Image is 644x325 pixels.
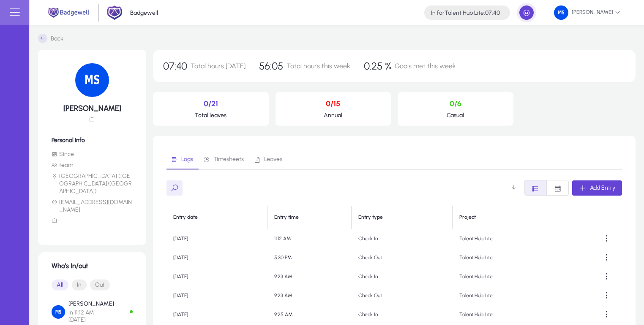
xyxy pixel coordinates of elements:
div: Project [459,214,476,220]
td: Check In [352,305,453,324]
a: Logs [166,149,199,169]
span: [PERSON_NAME] [554,5,620,20]
td: Check In [352,267,453,286]
td: 9:23 AM [267,286,352,305]
button: [PERSON_NAME] [547,5,627,20]
td: [DATE] [166,305,267,324]
a: Leaves [249,149,288,169]
td: Talent Hub Lite [453,286,555,305]
span: Goals met this week [395,62,456,70]
span: Add Entry [590,184,615,191]
img: 134.png [554,5,568,20]
h1: Who's In/out [52,262,133,270]
a: Timesheets [199,149,249,169]
li: team [52,161,133,169]
p: Badgewell [130,9,158,16]
p: Total leaves [160,112,262,119]
td: 9:23 AM [267,267,352,286]
mat-button-toggle-group: Font Style [524,180,569,196]
img: main.png [46,7,91,19]
td: Talent Hub Lite [453,248,555,267]
div: Entry type [358,214,383,220]
span: 07:40 [163,60,187,72]
td: [DATE] [166,286,267,305]
span: 07:40 [485,9,500,16]
td: 5:30 PM [267,248,352,267]
span: Total hours this week [287,62,350,70]
a: Back [38,34,63,43]
td: [DATE] [166,229,267,248]
span: Logs [181,156,193,162]
div: Entry type [358,214,445,220]
span: Total hours [DATE] [191,62,246,70]
td: [DATE] [166,267,267,286]
button: All [52,279,68,290]
div: Entry date [173,214,198,220]
td: 9:25 AM [267,305,352,324]
h6: Personal Info [52,137,133,144]
p: 0/15 [282,99,385,108]
span: Timesheets [213,156,244,162]
h5: [PERSON_NAME] [52,104,133,113]
p: [PERSON_NAME] [68,300,114,307]
h4: Talent Hub Lite [431,9,500,16]
th: Entry time [267,206,352,229]
p: 0/21 [160,99,262,108]
td: 11:12 AM [267,229,352,248]
td: Talent Hub Lite [453,229,555,248]
td: Talent Hub Lite [453,267,555,286]
button: Out [90,279,110,290]
span: : [484,9,485,16]
td: Talent Hub Lite [453,305,555,324]
img: 2.png [106,5,123,21]
button: In [72,279,87,290]
div: Entry date [173,214,260,220]
div: Project [459,214,548,220]
td: Check In [352,229,453,248]
img: 134.png [75,63,109,97]
li: [GEOGRAPHIC_DATA] ([GEOGRAPHIC_DATA]/[GEOGRAPHIC_DATA]) [52,172,133,195]
span: 56:05 [259,60,283,72]
span: In for [431,9,445,16]
td: [DATE] [166,248,267,267]
img: mahmoud srour [52,305,65,319]
li: Since [52,150,133,158]
li: [EMAIL_ADDRESS][DOMAIN_NAME] [52,199,133,214]
td: Check Out [352,248,453,267]
span: Leaves [264,156,282,162]
button: Add Entry [572,180,622,196]
span: In 11:12 AM [DATE] [68,309,114,323]
span: 0.25 % [364,60,391,72]
p: Casual [404,112,507,119]
p: Annual [282,112,385,119]
p: 0/6 [404,99,507,108]
mat-button-toggle-group: Font Style [52,277,133,293]
td: Check Out [352,286,453,305]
